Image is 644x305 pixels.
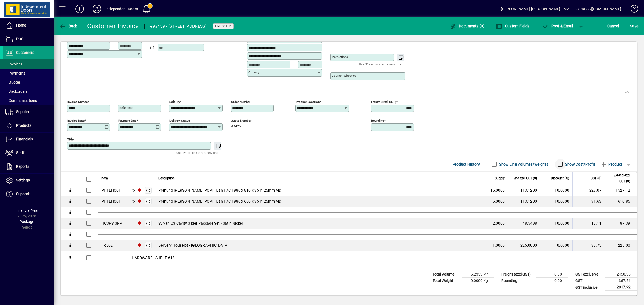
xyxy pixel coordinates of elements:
[296,100,320,104] mat-label: Product location
[629,21,640,31] button: Save
[499,271,536,278] td: Freight (excl GST)
[101,199,121,204] div: PHFLHC01
[451,159,482,169] button: Product History
[542,24,573,28] span: ost & Email
[591,175,601,181] span: GST ($)
[16,37,23,41] span: POS
[540,196,572,207] td: 10.0000
[359,61,401,67] mat-hint: Use 'Enter' to start a new line
[501,5,621,13] div: [PERSON_NAME] [PERSON_NAME][EMAIL_ADDRESS][DOMAIN_NAME]
[511,199,537,204] div: 113.1200
[5,89,28,94] span: Backorders
[462,278,494,284] td: 0.0000 Kg
[601,160,622,169] span: Product
[169,119,190,122] mat-label: Delivery status
[20,220,34,224] span: Package
[5,71,25,75] span: Payments
[573,271,605,278] td: GST exclusive
[169,100,180,104] mat-label: Sold by
[496,24,529,28] span: Custom Fields
[88,4,105,14] button: Profile
[493,243,505,248] span: 1.0000
[3,69,54,78] a: Payments
[605,218,637,229] td: 87.39
[605,196,637,207] td: 610.85
[332,55,348,59] mat-label: Instructions
[495,175,505,181] span: Supply
[231,124,241,128] span: 93459
[158,175,175,181] span: Description
[499,278,536,284] td: Rounding
[3,87,54,96] a: Backorders
[67,100,89,104] mat-label: Invoice number
[630,22,638,30] span: ave
[16,178,30,182] span: Settings
[605,278,637,284] td: 367.56
[136,220,142,226] span: Christchurch
[627,1,637,18] a: Knowledge Base
[490,188,505,193] span: 15.0000
[136,198,142,204] span: Christchurch
[453,160,480,169] span: Product History
[3,133,54,146] a: Financials
[248,70,259,74] mat-label: Country
[158,199,284,204] span: Prehung [PERSON_NAME] PCM Flush H/C 1980 x 660 x 35 in 25mm MDF
[16,137,33,141] span: Financials
[430,278,462,284] td: Total Weight
[3,146,54,160] a: Staff
[87,22,139,30] div: Customer Invoice
[16,164,29,169] span: Reports
[572,196,605,207] td: 91.63
[98,251,637,265] div: HARDWARE - SHELF #18
[158,221,243,226] span: Sylvan C3 Cavity Slider Passage Set - Satin Nickel
[536,271,568,278] td: 0.00
[564,162,595,167] label: Show Cost/Profit
[498,162,548,167] label: Show Line Volumes/Weights
[215,24,232,28] span: Unposted
[16,50,34,55] span: Customers
[67,119,85,122] mat-label: Invoice date
[573,284,605,291] td: GST inclusive
[150,22,206,31] div: #93459 - [STREET_ADDRESS]
[605,185,637,196] td: 1527.12
[371,119,384,122] mat-label: Rounding
[5,80,21,84] span: Quotes
[598,159,625,169] button: Product
[551,175,569,181] span: Discount (%)
[71,4,88,14] button: Add
[462,271,494,278] td: 5.2353 M³
[16,110,31,114] span: Suppliers
[3,59,54,69] a: Invoices
[513,175,537,181] span: Rate excl GST ($)
[67,137,74,141] mat-label: Title
[511,221,537,226] div: 48.5498
[136,242,142,248] span: Christchurch
[572,218,605,229] td: 13.11
[371,100,396,104] mat-label: Freight (excl GST)
[540,185,572,196] td: 10.0000
[3,160,54,173] a: Reports
[16,123,31,128] span: Products
[136,187,142,193] span: Christchurch
[3,187,54,201] a: Support
[493,199,505,204] span: 6.0000
[430,271,462,278] td: Total Volume
[539,21,576,31] button: Post & Email
[551,24,554,28] span: P
[16,23,26,27] span: Home
[606,21,620,31] button: Cancel
[105,5,138,13] div: Independent Doors
[572,240,605,251] td: 33.75
[511,243,537,248] div: 225.0000
[3,78,54,87] a: Quotes
[3,105,54,119] a: Suppliers
[101,243,113,248] div: FRE02
[450,24,485,28] span: Documents (0)
[540,218,572,229] td: 10.0000
[608,172,630,184] span: Extend excl GST ($)
[5,62,22,66] span: Invoices
[231,100,250,104] mat-label: Order number
[158,188,284,193] span: Prehung [PERSON_NAME] PCM Flush H/C 1980 x 810 x 35 in 25mm MDF
[58,21,79,31] button: Back
[3,174,54,187] a: Settings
